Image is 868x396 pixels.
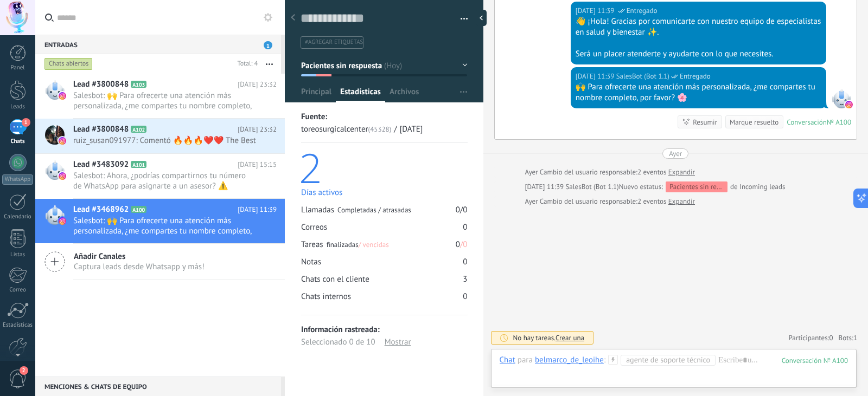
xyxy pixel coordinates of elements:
[327,240,389,250] div: finalizadas
[74,251,205,262] span: Añadir Canales
[535,355,604,365] div: belmarco_de_leoihe
[59,137,66,145] img: instagram.svg
[340,87,381,102] span: Estadísticas
[305,38,363,46] span: #agregar etiquetas
[264,41,272,49] span: 1
[59,172,66,180] img: instagram.svg
[576,82,821,103] div: 🙌 Para ofrecerte una atención más personalizada, ¿me compartes tu nombre completo, por favor? 🌸
[827,118,851,127] div: № A100
[359,240,389,249] span: / vencidas
[2,287,34,294] div: Correo
[576,16,821,38] div: 👋 ¡Hola! Gracias por comunicarte con nuestro equipo de especialistas en salud y bienestar ✨.
[2,322,34,329] div: Estadísticas
[238,204,277,215] span: [DATE] 11:39
[385,336,411,348] div: Mostrar
[787,118,827,127] div: Conversación
[238,159,277,170] span: [DATE] 15:15
[337,205,411,215] div: Completadas / atrasadas
[131,81,146,88] span: A103
[301,257,321,267] div: Notas
[2,138,34,145] div: Chats
[301,123,391,135] div: toreosurgicalcenter
[853,333,857,342] span: 1
[233,59,258,69] div: Total: 4
[131,206,146,213] span: A100
[463,239,467,250] font: 0
[456,205,460,215] div: 0
[390,87,419,102] span: Archivos
[73,124,129,135] span: Lead #3800848
[301,336,375,348] div: Seleccionado 0 de 10
[301,239,389,250] div: Tareas
[35,376,281,396] div: Menciones & Chats de equipo
[131,126,146,133] span: A102
[35,35,281,54] div: Entradas
[59,92,66,100] img: instagram.svg
[525,196,540,207] div: Ayer
[463,291,467,302] div: 0
[73,79,129,90] span: Lead #3800848
[525,167,540,178] div: Ayer
[400,123,423,135] div: [DATE]
[839,333,857,342] span: Bots:
[301,111,468,123] div: Fuente:
[2,213,34,220] div: Calendario
[693,117,717,127] div: Resumir
[463,257,467,267] div: 0
[74,262,205,272] span: Captura leads desde Whatsapp y más!
[44,57,93,70] div: Chats abiertos
[73,216,256,236] span: Salesbot: 🙌 Para ofrecerte una atención más personalizada, ¿me compartes tu nombre completo, por ...
[2,174,33,185] div: WhatsApp
[238,124,277,135] span: [DATE] 23:32
[301,205,411,215] div: Llamadas
[788,333,833,342] a: Participantes:0
[616,71,669,82] span: SalesBot (Bot 1.1)
[680,71,711,82] span: Entregado
[299,148,468,186] div: 2
[518,355,533,366] span: para
[35,74,285,118] a: Lead #3800848 A103 [DATE] 23:32 Salesbot: 🙌 Para ofrecerte una atención más personalizada, ¿me co...
[301,274,369,284] div: Chats con el cliente
[476,10,487,26] div: Ocultar
[456,239,460,250] div: 0
[460,239,463,250] font: /
[463,222,467,232] div: 0
[2,64,34,72] div: Panel
[301,323,468,336] div: Información rastreada:
[832,89,851,108] span: SalesBot
[131,161,146,168] span: A101
[22,118,30,127] span: 1
[668,167,695,178] a: Expandir
[301,291,351,302] div: Chats internos
[35,119,285,153] a: Lead #3800848 A102 [DATE] 23:32 ruiz_susan091977: Comentó 🔥🔥🔥❤️❤️ The Best
[394,123,397,135] div: /
[463,205,467,215] div: 0
[238,79,277,90] span: [DATE] 23:32
[2,103,34,111] div: Leads
[637,196,666,207] span: 2 eventos
[20,366,28,375] span: 2
[565,182,618,191] span: SalesBot (Bot 1.1)
[525,181,566,192] div: [DATE] 11:39
[627,5,658,16] span: Entregado
[35,199,285,243] a: Lead #3468962 A100 [DATE] 11:39 Salesbot: 🙌 Para ofrecerte una atención más personalizada, ¿me co...
[2,251,34,258] div: Listas
[637,167,666,178] span: 2 eventos
[668,196,695,207] a: Expandir
[73,171,256,191] span: Salesbot: Ahora, ¿podrías compartirnos tu número de WhatsApp para asignarte a un asesor? ⚠️ Impor...
[845,101,853,108] img: instagram.svg
[73,90,256,111] span: Salesbot: 🙌 Para ofrecerte una atención más personalizada, ¿me compartes tu nombre completo, por ...
[829,333,833,342] span: 0
[669,148,682,159] div: Ayer
[604,355,605,366] span: :
[730,117,778,127] div: Marque resuelto
[619,181,786,192] div: de Incoming leads
[619,181,663,192] span: Nuevo estatus:
[73,204,129,215] span: Lead #3468962
[576,71,616,82] div: [DATE] 11:39
[59,217,66,225] img: instagram.svg
[368,125,392,134] span: (45328)
[556,333,584,342] span: Crear una
[666,181,727,192] div: Pacientes sin respuesta
[525,196,695,207] div: Cambio del usuario responsable:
